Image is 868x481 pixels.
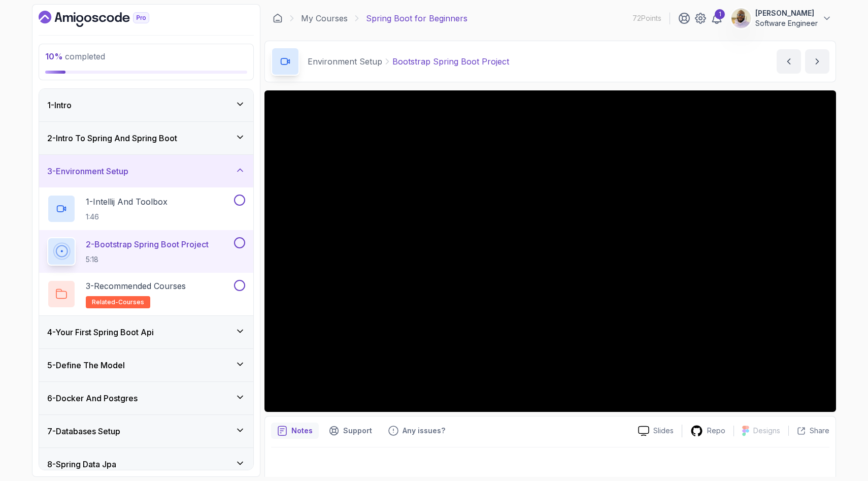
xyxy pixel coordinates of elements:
p: 5:18 [86,254,209,265]
button: 1-Intro [39,89,253,121]
button: 2-Intro To Spring And Spring Boot [39,122,253,154]
p: Repo [707,426,725,436]
h3: 4 - Your First Spring Boot Api [47,326,154,338]
button: 3-Recommended Coursesrelated-courses [47,280,245,308]
span: completed [45,51,105,61]
p: [PERSON_NAME] [755,8,818,18]
p: Slides [653,426,674,436]
button: notes button [271,423,319,439]
button: 6-Docker And Postgres [39,382,253,414]
span: related-courses [92,298,144,306]
div: 1 [715,9,725,19]
button: previous content [777,49,801,74]
button: 2-Bootstrap Spring Boot Project5:18 [47,237,245,266]
p: Support [343,426,372,436]
p: Designs [753,426,780,436]
h3: 2 - Intro To Spring And Spring Boot [47,132,177,144]
h3: 1 - Intro [47,99,72,111]
p: Software Engineer [755,18,818,28]
p: 72 Points [632,13,661,23]
button: 1-Intellij And Toolbox1:46 [47,195,245,223]
a: Slides [630,426,682,436]
button: Support button [323,423,378,439]
p: Any issues? [403,426,445,436]
a: My Courses [301,12,348,24]
span: 10 % [45,51,63,61]
h3: 8 - Spring Data Jpa [47,458,116,470]
button: 7-Databases Setup [39,415,253,447]
a: Dashboard [39,11,173,27]
p: Environment Setup [308,55,382,68]
h3: 3 - Environment Setup [47,165,128,177]
p: 3 - Recommended Courses [86,280,186,292]
button: next content [805,49,829,74]
a: Repo [682,425,733,437]
p: Bootstrap Spring Boot Project [392,55,509,68]
a: 1 [711,12,723,24]
button: 4-Your First Spring Boot Api [39,316,253,348]
h3: 6 - Docker And Postgres [47,392,138,404]
button: 3-Environment Setup [39,155,253,187]
p: Notes [291,426,313,436]
p: 2 - Bootstrap Spring Boot Project [86,238,209,250]
button: 8-Spring Data Jpa [39,448,253,480]
iframe: 2 - Bootstrap Spring Boot Project [264,90,836,412]
p: Spring Boot for Beginners [366,12,468,24]
a: Dashboard [273,13,283,23]
h3: 7 - Databases Setup [47,425,120,437]
p: 1:46 [86,212,168,222]
button: Share [788,426,829,436]
img: user profile image [731,9,751,28]
p: Share [810,426,829,436]
p: 1 - Intellij And Toolbox [86,196,168,208]
h3: 5 - Define The Model [47,359,125,371]
button: 5-Define The Model [39,349,253,381]
button: user profile image[PERSON_NAME]Software Engineer [731,8,832,28]
button: Feedback button [382,423,451,439]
